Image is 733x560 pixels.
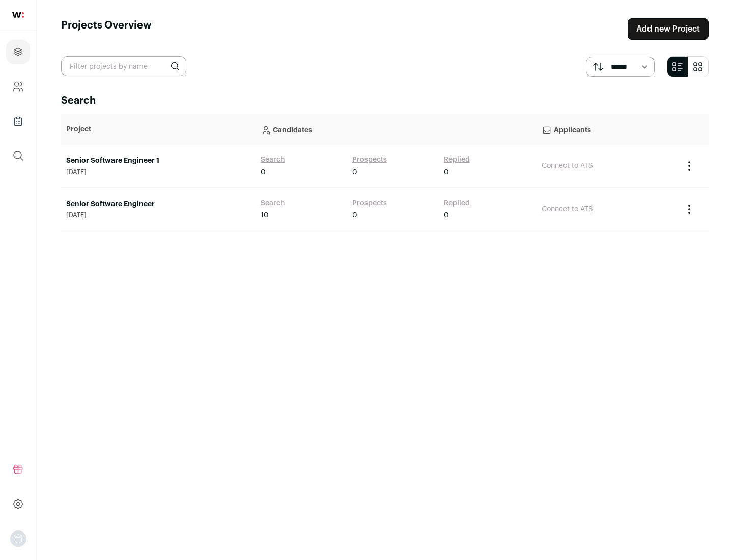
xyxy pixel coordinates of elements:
[542,206,593,213] a: Connect to ATS
[628,18,709,40] a: Add new Project
[444,167,449,177] span: 0
[542,119,673,139] p: Applicants
[352,198,387,208] a: Prospects
[66,124,250,134] p: Project
[12,12,24,18] img: wellfound-shorthand-0d5821cbd27db2630d0214b213865d53afaa358527fdda9d0ea32b1df1b89c2c.svg
[444,210,449,220] span: 0
[10,530,26,547] button: Open dropdown
[6,40,30,64] a: Projects
[683,160,695,172] button: Project Actions
[61,94,709,108] h2: Search
[6,109,30,133] a: Company Lists
[66,211,250,219] span: [DATE]
[352,210,357,220] span: 0
[66,168,250,176] span: [DATE]
[444,155,470,165] a: Replied
[261,155,285,165] a: Search
[683,203,695,215] button: Project Actions
[66,156,250,166] a: Senior Software Engineer 1
[61,18,152,40] h1: Projects Overview
[261,119,531,139] p: Candidates
[6,74,30,99] a: Company and ATS Settings
[61,56,186,76] input: Filter projects by name
[261,167,266,177] span: 0
[66,199,250,209] a: Senior Software Engineer
[261,210,269,220] span: 10
[10,530,26,547] img: nopic.png
[352,155,387,165] a: Prospects
[444,198,470,208] a: Replied
[261,198,285,208] a: Search
[352,167,357,177] span: 0
[542,162,593,170] a: Connect to ATS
